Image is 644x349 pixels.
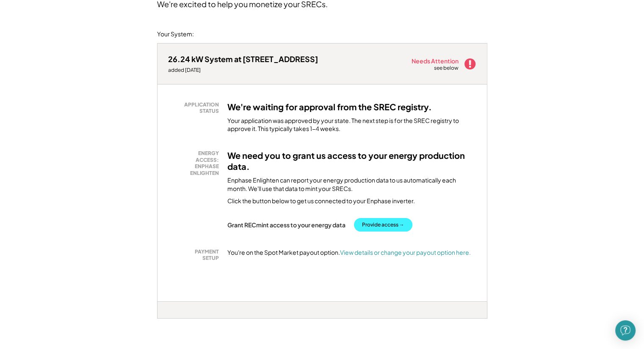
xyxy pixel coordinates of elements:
[168,54,318,64] div: 26.24 kW System at [STREET_ADDRESS]
[227,150,476,172] h3: We need you to grant us access to your energy production data.
[227,248,471,257] div: You're on the Spot Market payout option.
[615,320,636,341] div: Open Intercom Messenger
[227,197,415,205] div: Click the button below to get us connected to your Enphase inverter.
[354,218,412,232] button: Provide access →
[172,150,219,176] div: ENERGY ACCESS: ENPHASE ENLIGHTEN
[172,101,219,115] div: APPLICATION STATUS
[227,117,476,133] div: Your application was approved by your state. The next step is for the SREC registry to approve it...
[227,221,345,229] div: Grant RECmint access to your energy data
[340,248,471,256] a: View details or change your payout option here.
[434,65,459,72] div: see below
[412,58,459,64] div: Needs Attention
[157,319,185,322] div: tzgbindl - VA Distributed
[227,176,476,193] div: Enphase Enlighten can report your energy production data to us automatically each month. We'll us...
[157,30,194,38] div: Your System:
[172,248,219,262] div: PAYMENT SETUP
[227,101,432,112] h3: We're waiting for approval from the SREC registry.
[168,67,318,74] div: added [DATE]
